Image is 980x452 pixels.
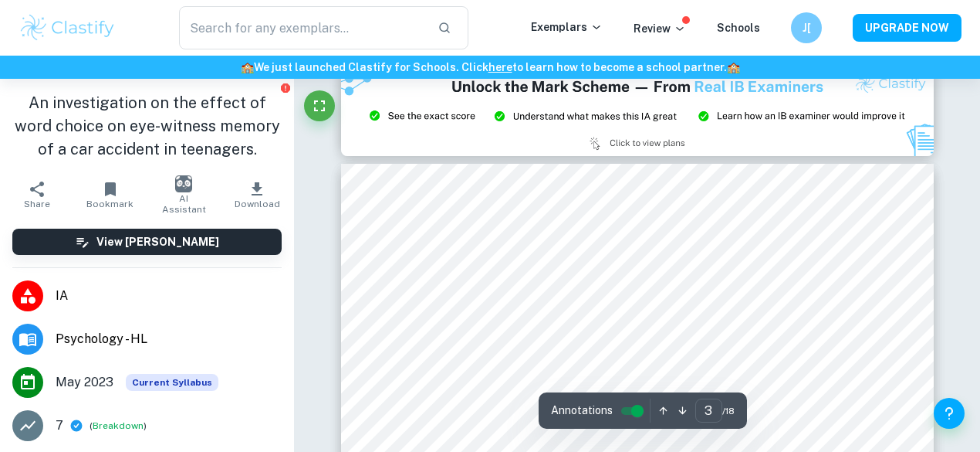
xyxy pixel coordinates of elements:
[551,403,613,419] span: Annotations
[3,59,977,76] h6: We just launched Clastify for Schools. Click to learn how to become a school partner.
[791,12,822,43] button: J[
[853,14,961,42] button: UPGRADE NOW
[12,91,282,161] h1: An investigation on the effect of word choice on eye-witness memory of a car accident in teenagers.
[235,199,280,209] span: Download
[531,19,603,36] p: Exemplars
[19,12,117,43] img: Clastify logo
[722,404,735,418] span: / 18
[56,330,282,348] span: Psychology - HL
[56,287,282,305] span: IA
[175,175,192,192] img: AI Assistant
[157,193,211,215] span: AI Assistant
[56,416,63,435] p: 7
[90,419,147,433] span: ( )
[488,61,512,73] a: here
[147,173,221,216] button: AI Assistant
[86,199,133,209] span: Bookmark
[279,82,291,93] button: Report issue
[341,67,934,156] img: Ad
[934,398,965,429] button: Help and Feedback
[179,6,426,49] input: Search for any exemplars...
[96,233,219,250] h6: View [PERSON_NAME]
[126,374,218,391] div: This exemplar is based on the current syllabus. Feel free to refer to it for inspiration/ideas wh...
[12,229,282,255] button: View [PERSON_NAME]
[93,419,144,433] button: Breakdown
[798,19,816,36] h6: J[
[24,199,50,209] span: Share
[727,61,740,73] span: 🏫
[73,173,147,216] button: Bookmark
[221,173,294,216] button: Download
[56,373,113,392] span: May 2023
[304,90,335,121] button: Fullscreen
[634,20,686,37] p: Review
[126,374,218,391] span: Current Syllabus
[241,61,254,73] span: 🏫
[717,22,760,34] a: Schools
